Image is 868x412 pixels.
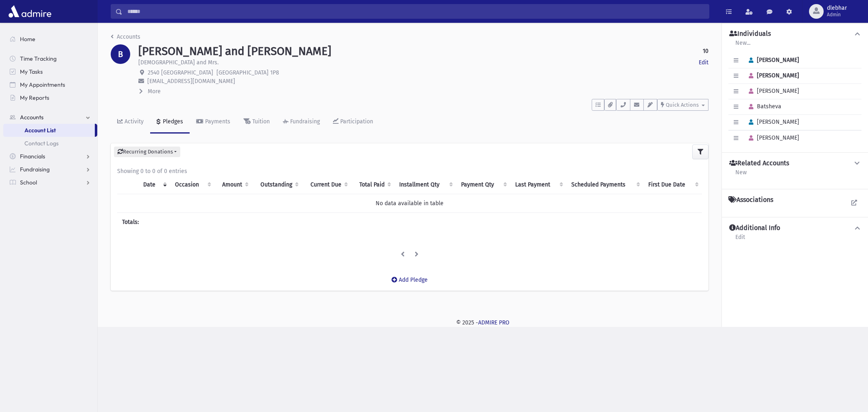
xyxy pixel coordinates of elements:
th: Scheduled Payments: activate to sort column ascending [566,175,643,194]
th: Total Paid: activate to sort column ascending [351,175,394,194]
div: Fundraising [289,118,320,125]
div: Showing 0 to 0 of 0 entries [117,167,702,175]
th: Occasion : activate to sort column ascending [170,175,214,194]
div: B [111,44,130,64]
span: Home [20,35,35,43]
h4: Additional Info [729,224,780,232]
button: Individuals [728,30,861,38]
div: Tuition [251,118,270,125]
a: Accounts [3,111,97,124]
a: Pledges [150,111,190,134]
a: ADMIRE PRO [478,319,509,326]
h4: Associations [728,196,773,204]
a: My Tasks [3,65,97,78]
a: New [735,168,747,182]
div: Participation [339,118,373,125]
a: Edit [735,232,746,247]
a: New... [735,38,751,53]
th: Amount: activate to sort column ascending [214,175,252,194]
a: School [3,176,97,189]
button: Additional Info [728,224,861,232]
span: [PERSON_NAME] [745,88,799,94]
span: School [20,179,37,186]
span: [GEOGRAPHIC_DATA] 1P8 [216,69,279,76]
a: Accounts [111,33,140,40]
h1: [PERSON_NAME] and [PERSON_NAME] [138,44,331,58]
div: Activity [123,118,144,125]
a: Contact Logs [3,137,97,150]
span: [PERSON_NAME] [745,118,799,125]
button: Recurring Donations [114,147,180,157]
nav: breadcrumb [111,33,140,44]
span: Financials [20,153,45,160]
td: No data available in table [117,194,702,213]
span: Contact Logs [24,140,59,147]
th: Date: activate to sort column ascending [138,175,170,194]
th: Installment Qty: activate to sort column ascending [394,175,456,194]
button: More [138,87,162,96]
a: Fundraising [276,111,326,134]
input: Search [122,4,709,19]
h4: Related Accounts [729,159,789,168]
a: Home [3,33,97,46]
div: Payments [203,118,230,125]
span: 2540 [GEOGRAPHIC_DATA] [148,69,213,76]
span: [PERSON_NAME] [745,134,799,141]
span: Fundraising [20,166,50,173]
div: © 2025 - [111,318,855,327]
th: First Due Date: activate to sort column ascending [643,175,702,194]
div: Pledges [161,118,183,125]
span: Quick Actions [666,102,699,108]
span: [PERSON_NAME] [745,57,799,64]
a: Activity [111,111,150,134]
a: My Reports [3,91,97,104]
a: Account List [3,124,95,137]
a: Time Tracking [3,52,97,65]
span: My Reports [20,94,49,101]
span: My Appointments [20,81,65,88]
a: Edit [699,58,708,67]
a: Fundraising [3,163,97,176]
button: Quick Actions [657,99,708,111]
a: Payments [190,111,237,134]
a: My Appointments [3,78,97,91]
span: My Tasks [20,68,43,75]
p: [DEMOGRAPHIC_DATA] and Mrs. [138,58,219,67]
th: Totals: [117,213,214,231]
th: Last Payment: activate to sort column ascending [510,175,566,194]
span: [EMAIL_ADDRESS][DOMAIN_NAME] [147,78,235,85]
a: Tuition [237,111,276,134]
th: Payment Qty: activate to sort column ascending [456,175,510,194]
span: Account List [24,127,56,134]
span: dlebhar [827,5,847,11]
span: Admin [827,11,847,18]
button: Related Accounts [728,159,861,168]
a: Participation [326,111,380,134]
strong: 10 [703,47,708,55]
a: Financials [3,150,97,163]
span: Time Tracking [20,55,57,62]
th: Outstanding: activate to sort column ascending [252,175,302,194]
span: Accounts [20,114,44,121]
span: Batsheva [745,103,781,110]
th: Current Due: activate to sort column ascending [302,175,351,194]
span: [PERSON_NAME] [745,72,799,79]
a: Add Pledge [385,270,434,290]
img: AdmirePro [7,3,53,20]
span: More [148,88,161,95]
h4: Individuals [729,30,771,38]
